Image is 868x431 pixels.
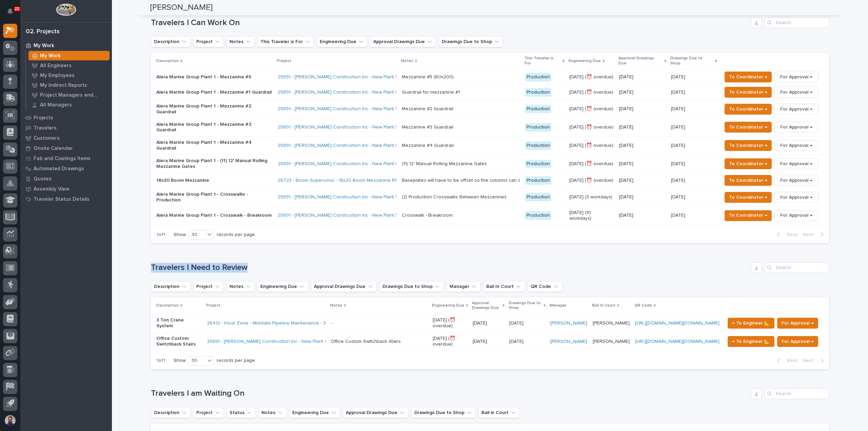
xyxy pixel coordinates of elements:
[34,166,84,172] p: Automated Drawings
[151,332,829,351] tr: Office Custom Switchback Stairs25891 - [PERSON_NAME] Construction Inc - New Plant Setup - Mezzani...
[207,320,368,326] a: 26412 - Hoist Zone - Midstate Pipeline Maintenance - 3 Ton Crane System
[317,36,368,47] button: Engineering Due
[379,281,444,292] button: Drawings Due to Shop
[40,63,72,69] p: All Engineers
[34,145,73,152] p: Onsite Calendar
[278,74,453,80] a: 25891 - [PERSON_NAME] Construction Inc - New Plant Setup - Mezzanine Project
[20,123,112,133] a: Travelers
[278,124,453,130] a: 25891 - [PERSON_NAME] Construction Inc - New Plant Setup - Mezzanine Project
[156,74,272,80] p: Alera Marine Group Plant 1 - Mezzanine #5
[671,88,687,95] p: [DATE]
[3,413,17,428] button: users-avatar
[278,143,453,149] a: 25891 - [PERSON_NAME] Construction Inc - New Plant Setup - Mezzanine Project
[569,143,614,149] p: [DATE] (⏰ overdue)
[725,104,772,115] button: To Coordinator →
[8,8,17,19] div: Notifications22
[331,339,401,345] div: Office Custom Switchback Stairs
[725,140,772,151] button: To Coordinator →
[725,175,772,186] button: To Coordinator →
[151,85,829,100] tr: Alera Marine Group Plant 1 - Mezzanine #1 Guardrail25891 - [PERSON_NAME] Construction Inc - New P...
[20,143,112,153] a: Onsite Calendar
[20,133,112,143] a: Customers
[402,178,520,183] div: Baseplates will have to be offset so the columns can sit flush to the walls. Small (36"x36")landi...
[189,231,205,238] div: 30
[619,124,666,130] p: [DATE]
[26,28,60,36] div: 02. Projects
[569,57,601,65] p: Engineering Due
[278,90,453,95] a: 25891 - [PERSON_NAME] Construction Inc - New Plant Setup - Mezzanine Project
[193,407,224,418] button: Project
[800,232,829,238] button: Next
[439,36,503,47] button: Drawings Due to Shop
[777,318,818,329] button: For Approval →
[783,232,797,238] span: Back
[311,281,377,292] button: Approval Drawings Due
[151,155,829,173] tr: Alera Marine Group Plant 1 - (11) 12' Manual Rolling Mezzanine Gates25891 - [PERSON_NAME] Constru...
[151,118,829,137] tr: Alera Marine Group Plant 1 - Mezzanine #3 Guardrail25891 - [PERSON_NAME] Construction Inc - New P...
[619,143,666,149] p: [DATE]
[20,184,112,194] a: Assembly View
[528,281,562,292] button: QR Code
[569,90,614,95] p: [DATE] (⏰ overdue)
[20,174,112,184] a: Quotes
[151,18,748,28] h1: Travelers I Can Work On
[151,314,829,332] tr: 3 Ton Crane System26412 - Hoist Zone - Midstate Pipeline Maintenance - 3 Ton Crane System - [DATE...
[402,124,453,130] div: Mezzanine #3 Guardrail
[782,319,814,327] span: For Approval →
[402,143,454,149] div: Mezzanine #4 Guardrail
[732,337,770,346] span: ← To Engineer 📐
[257,36,314,47] button: This Traveler is For
[774,210,818,221] button: For Approval →
[151,173,829,188] tr: 18x20 Boom Mezzanine26723 - Boom Supersonic - 18x20 Boom Mezzanine R1 Baseplates will have to be ...
[278,178,397,183] a: 26723 - Boom Supersonic - 18x20 Boom Mezzanine R1
[550,320,587,326] a: [PERSON_NAME]
[550,339,587,345] a: [PERSON_NAME]
[671,105,687,112] p: [DATE]
[411,407,476,418] button: Drawings Due to Shop
[34,43,54,49] p: My Work
[774,87,818,98] button: For Approval →
[569,161,614,167] p: [DATE] (⏰ overdue)
[151,227,171,243] p: 1 of 1
[569,124,614,130] p: [DATE] (⏰ overdue)
[156,302,179,309] p: Description
[765,262,829,273] div: Search
[278,213,453,218] a: 25891 - [PERSON_NAME] Construction Inc - New Plant Setup - Mezzanine Project
[671,73,687,80] p: [DATE]
[472,299,501,312] p: Approval Drawings Due
[402,194,507,200] div: (2) Production Crosswalks Between Mezzanines
[671,176,687,183] p: [DATE]
[634,302,652,309] p: QR Code
[619,194,666,200] p: [DATE]
[26,71,112,80] a: My Employees
[226,36,255,47] button: Notes
[729,141,767,150] span: To Coordinator →
[765,388,829,399] input: Search
[20,153,112,163] a: Fab and Coatings Items
[525,176,551,185] div: Production
[774,175,818,186] button: For Approval →
[635,339,719,344] a: [URL][DOMAIN_NAME][DOMAIN_NAME]
[277,57,291,65] p: Project
[156,57,179,65] p: Description
[278,161,453,167] a: 25891 - [PERSON_NAME] Construction Inc - New Plant Setup - Mezzanine Project
[569,210,614,221] p: [DATE] (10 workdays)
[3,4,17,18] button: Notifications
[402,213,453,218] div: Crosswalk - Breakroom
[151,70,829,85] tr: Alera Marine Group Plant 1 - Mezzanine #525891 - [PERSON_NAME] Construction Inc - New Plant Setup...
[156,122,272,133] p: Alera Marine Group Plant 1 - Mezzanine #3 Guardrail
[777,336,818,347] button: For Approval →
[432,302,464,309] p: Engineering Due
[525,73,551,81] div: Production
[765,17,829,28] div: Search
[670,55,713,67] p: Drawings Due to Shop
[725,122,772,133] button: To Coordinator →
[729,105,767,113] span: To Coordinator →
[780,88,812,96] span: For Approval →
[728,318,774,329] button: ← To Engineer 📐
[725,72,772,82] button: To Coordinator →
[619,178,666,183] p: [DATE]
[780,193,812,201] span: For Approval →
[774,72,818,82] button: For Approval →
